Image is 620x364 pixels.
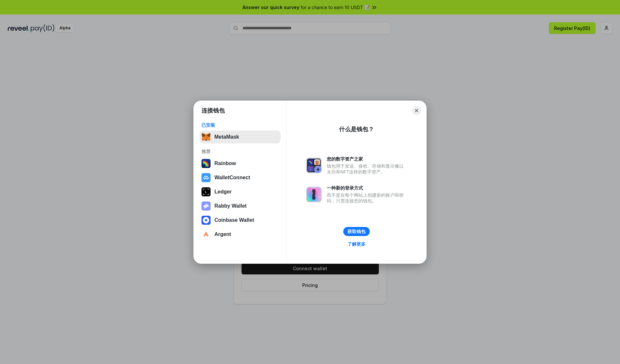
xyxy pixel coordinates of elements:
[200,157,281,170] button: Rainbow
[214,189,232,195] div: Ledger
[214,231,231,237] div: Argent
[200,131,281,143] button: MetaMask
[327,156,407,162] div: 您的数字资产之家
[200,185,281,198] button: Ledger
[200,214,281,227] button: Coinbase Wallet
[412,106,421,115] button: Close
[201,173,211,182] img: svg+xml,%3Csvg%20width%3D%2228%22%20height%3D%2228%22%20viewBox%3D%220%200%2028%2028%22%20fill%3D...
[200,171,281,184] button: WalletConnect
[200,200,281,212] button: Rabby Wallet
[201,216,211,225] img: svg+xml,%3Csvg%20width%3D%2228%22%20height%3D%2228%22%20viewBox%3D%220%200%2028%2028%22%20fill%3D...
[214,161,236,166] div: Rainbow
[327,185,407,191] div: 一种新的登录方式
[344,240,369,248] a: 了解更多
[306,187,322,202] img: svg+xml,%3Csvg%20xmlns%3D%22http%3A%2F%2Fwww.w3.org%2F2000%2Fsvg%22%20fill%3D%22none%22%20viewBox...
[347,229,366,234] div: 获取钱包
[347,241,366,247] div: 了解更多
[201,107,225,114] h1: 连接钱包
[214,134,239,140] div: MetaMask
[201,230,211,239] img: svg+xml,%3Csvg%20width%3D%2228%22%20height%3D%2228%22%20viewBox%3D%220%200%2028%2028%22%20fill%3D...
[214,175,250,181] div: WalletConnect
[327,192,407,204] div: 而不是在每个网站上创建新的账户和密码，只需连接您的钱包。
[201,122,279,128] div: 已安装
[214,217,254,223] div: Coinbase Wallet
[201,159,211,168] img: svg+xml,%3Csvg%20width%3D%22120%22%20height%3D%22120%22%20viewBox%3D%220%200%20120%20120%22%20fil...
[201,149,279,154] div: 推荐
[201,187,211,196] img: svg+xml,%3Csvg%20xmlns%3D%22http%3A%2F%2Fwww.w3.org%2F2000%2Fsvg%22%20width%3D%2228%22%20height%3...
[306,158,322,173] img: svg+xml,%3Csvg%20xmlns%3D%22http%3A%2F%2Fwww.w3.org%2F2000%2Fsvg%22%20fill%3D%22none%22%20viewBox...
[201,133,211,142] img: svg+xml,%3Csvg%20fill%3D%22none%22%20height%3D%2233%22%20viewBox%3D%220%200%2035%2033%22%20width%...
[343,227,370,236] button: 获取钱包
[327,163,407,175] div: 钱包用于发送、接收、存储和显示像以太坊和NFT这样的数字资产。
[339,125,374,133] div: 什么是钱包？
[201,202,211,211] img: svg+xml,%3Csvg%20xmlns%3D%22http%3A%2F%2Fwww.w3.org%2F2000%2Fsvg%22%20fill%3D%22none%22%20viewBox...
[200,228,281,241] button: Argent
[214,203,247,209] div: Rabby Wallet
